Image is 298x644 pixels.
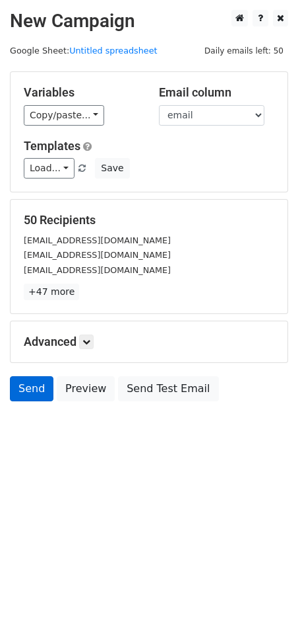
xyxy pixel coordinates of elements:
a: Preview [57,376,115,401]
a: +47 more [24,284,79,300]
h2: New Campaign [10,10,288,32]
a: Send [10,376,53,401]
span: Daily emails left: 50 [200,44,288,58]
small: [EMAIL_ADDRESS][DOMAIN_NAME] [24,235,171,245]
small: Google Sheet: [10,46,158,56]
iframe: Chat Widget [232,581,298,644]
h5: Advanced [24,335,274,349]
a: Templates [24,139,80,153]
a: Untitled spreadsheet [69,46,157,56]
small: [EMAIL_ADDRESS][DOMAIN_NAME] [24,250,171,260]
button: Save [95,158,129,179]
h5: Email column [159,85,274,100]
a: Copy/paste... [24,105,104,126]
a: Daily emails left: 50 [200,46,288,56]
small: [EMAIL_ADDRESS][DOMAIN_NAME] [24,265,171,275]
a: Load... [24,158,74,179]
h5: 50 Recipients [24,213,274,227]
a: Send Test Email [118,376,218,401]
h5: Variables [24,85,139,100]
